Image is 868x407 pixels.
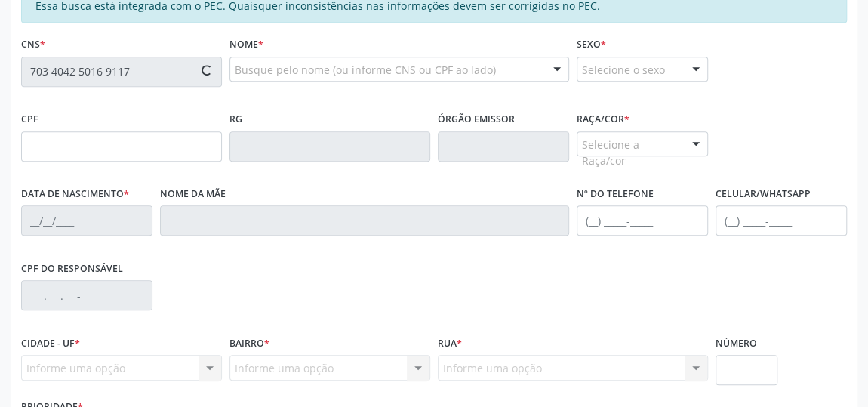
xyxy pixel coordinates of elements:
input: ___.___.___-__ [21,280,152,310]
label: Celular/WhatsApp [716,183,811,206]
label: Número [716,331,757,355]
span: Selecione a Raça/cor [582,137,677,168]
label: Nº do Telefone [577,183,654,206]
label: Raça/cor [577,108,629,131]
label: Sexo [577,33,606,57]
input: (__) _____-_____ [577,205,708,236]
label: CNS [21,33,45,57]
input: (__) _____-_____ [716,205,847,236]
label: Bairro [229,331,269,355]
label: CPF [21,108,38,131]
label: Órgão emissor [438,108,515,131]
label: CPF do responsável [21,257,123,280]
label: Data de nascimento [21,183,129,206]
label: Cidade - UF [21,331,80,355]
label: RG [229,108,242,131]
label: Nome [229,33,263,57]
label: Rua [438,331,462,355]
label: Nome da mãe [160,183,226,206]
span: Selecione o sexo [582,62,665,78]
input: __/__/____ [21,205,152,236]
span: Busque pelo nome (ou informe CNS ou CPF ao lado) [235,62,496,78]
